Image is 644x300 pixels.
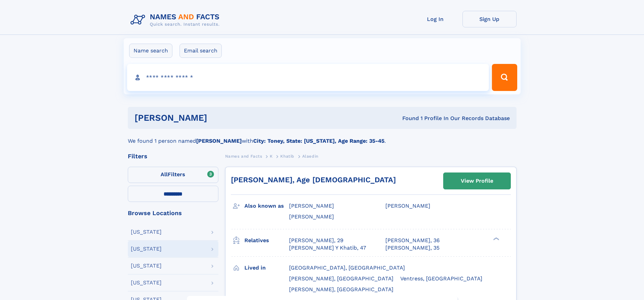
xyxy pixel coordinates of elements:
[129,44,172,58] label: Name search
[231,176,396,184] a: [PERSON_NAME], Age [DEMOGRAPHIC_DATA]
[408,11,462,27] a: Log In
[305,115,510,122] div: Found 1 Profile In Our Records Database
[128,11,225,29] img: Logo Names and Facts
[128,129,517,145] div: We found 1 person named with .
[289,213,334,220] span: [PERSON_NAME]
[244,235,289,246] h3: Relatives
[161,171,168,178] span: All
[444,173,510,189] a: View Profile
[289,275,393,282] span: [PERSON_NAME], [GEOGRAPHIC_DATA]
[270,154,273,159] span: K
[127,64,489,91] input: search input
[128,167,218,183] label: Filters
[196,138,242,144] b: [PERSON_NAME]
[385,203,430,209] span: [PERSON_NAME]
[289,264,405,271] span: [GEOGRAPHIC_DATA], [GEOGRAPHIC_DATA]
[289,203,334,209] span: [PERSON_NAME]
[180,44,222,58] label: Email search
[280,152,294,160] a: Khatib
[131,246,162,252] div: [US_STATE]
[270,152,273,160] a: K
[462,11,517,27] a: Sign Up
[302,154,318,159] span: Alaedin
[244,262,289,274] h3: Lived in
[225,152,262,160] a: Names and Facts
[253,138,384,144] b: City: Toney, State: [US_STATE], Age Range: 35-45
[135,114,305,122] h1: [PERSON_NAME]
[128,153,218,159] div: Filters
[128,210,218,216] div: Browse Locations
[131,280,162,285] div: [US_STATE]
[131,263,162,269] div: [US_STATE]
[289,244,366,252] a: [PERSON_NAME] Y Khatib, 47
[289,237,343,244] a: [PERSON_NAME], 29
[385,237,440,244] a: [PERSON_NAME], 36
[280,154,294,159] span: Khatib
[400,275,482,282] span: Ventress, [GEOGRAPHIC_DATA]
[492,236,500,241] div: ❯
[244,200,289,212] h3: Also known as
[131,229,162,235] div: [US_STATE]
[385,244,439,252] a: [PERSON_NAME], 35
[461,173,493,189] div: View Profile
[289,286,393,293] span: [PERSON_NAME], [GEOGRAPHIC_DATA]
[492,64,517,91] button: Search Button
